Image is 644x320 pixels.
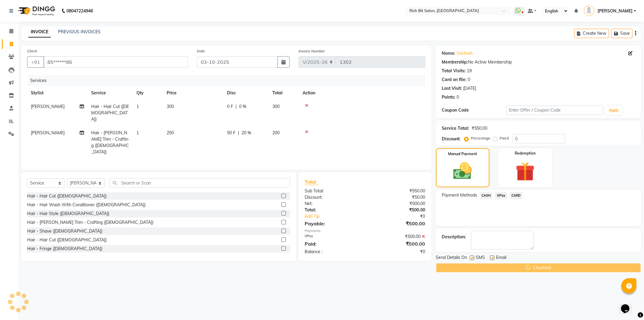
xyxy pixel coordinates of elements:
[58,29,101,34] a: PREVIOUS INVOICES
[27,202,146,208] div: Hair - Hair Wash With Conditioner ([DEMOGRAPHIC_DATA])
[442,77,467,83] div: Card on file:
[300,194,365,201] div: Discount:
[299,86,425,100] th: Action
[167,130,174,136] span: 250
[66,2,93,19] b: 08047224946
[442,94,456,100] div: Points:
[605,106,622,115] button: Apply
[611,29,633,38] button: Save
[300,240,365,247] div: Paid:
[300,188,365,194] div: Sub Total:
[506,106,603,115] input: Enter Offer / Coupon Code
[510,192,523,199] span: CARD
[31,104,65,109] span: [PERSON_NAME]
[28,75,430,86] div: Services
[365,207,430,213] div: ₹500.00
[496,254,507,262] span: Email
[43,56,188,68] input: Search by Name/Mobile/Email/Code
[163,86,223,100] th: Price
[110,178,290,188] input: Search or Scan
[239,103,246,110] span: 0 %
[133,86,163,100] th: Qty
[227,103,233,110] span: 0 F
[442,107,506,113] div: Coupon Code
[448,151,477,157] label: Manual Payment
[300,201,365,207] div: Net:
[365,201,430,207] div: ₹500.00
[376,213,430,220] div: ₹0
[300,213,376,220] a: Add Tip
[510,160,541,184] img: _gift.svg
[15,2,57,19] img: logo
[27,193,107,199] div: Hair - Hair Cut ([DEMOGRAPHIC_DATA])
[300,220,365,227] div: Payable:
[27,48,37,54] label: Client
[574,29,609,38] button: Create New
[598,8,633,14] span: [PERSON_NAME]
[136,130,139,136] span: 1
[300,249,365,255] div: Balance :
[467,68,472,74] div: 19
[457,50,473,57] a: Santosh
[88,86,133,100] th: Service
[197,48,205,54] label: Date
[305,228,425,233] div: Payments
[365,249,430,255] div: ₹0
[365,188,430,194] div: ₹550.00
[91,104,129,122] span: Hair - Hair Cut ([DEMOGRAPHIC_DATA])
[91,130,129,155] span: Hair - [PERSON_NAME] Trim - Crafting ([DEMOGRAPHIC_DATA])
[167,104,174,109] span: 300
[27,56,44,68] button: +91
[272,130,280,136] span: 200
[442,59,468,65] div: Membership:
[442,59,635,65] div: No Active Membership
[472,125,488,132] div: ₹550.00
[442,85,462,92] div: Last Visit:
[223,86,269,100] th: Disc
[619,296,638,314] iframe: chat widget
[300,207,365,213] div: Total:
[27,228,102,234] div: Hair - Shave ([DEMOGRAPHIC_DATA])
[269,86,299,100] th: Total
[468,77,470,83] div: 0
[500,136,509,141] label: Fixed
[305,179,319,185] span: Total
[27,246,102,252] div: Hair - Fringe ([DEMOGRAPHIC_DATA])
[28,27,51,38] a: INVOICE
[515,151,536,156] label: Redemption
[442,68,466,74] div: Total Visits:
[457,94,459,100] div: 0
[27,86,88,100] th: Stylist
[365,194,430,201] div: ₹50.00
[300,233,365,240] div: GPay
[471,136,491,141] label: Percentage
[365,220,430,227] div: ₹500.00
[272,104,280,109] span: 300
[495,192,507,199] span: GPay
[584,5,594,16] img: Parimal Kadam
[238,130,239,136] span: |
[442,234,466,240] div: Description:
[27,211,109,217] div: Hair - Hair Style ([DEMOGRAPHIC_DATA])
[436,254,467,262] span: Send Details On
[365,240,430,247] div: ₹500.00
[27,219,153,226] div: Hair - [PERSON_NAME] Trim - Crafting ([DEMOGRAPHIC_DATA])
[480,192,493,199] span: CASH
[136,104,139,109] span: 1
[235,103,237,110] span: |
[442,192,477,198] span: Payment Methods
[442,125,469,132] div: Service Total:
[299,48,325,54] label: Invoice Number
[31,130,65,136] span: [PERSON_NAME]
[365,233,430,240] div: ₹500.00
[27,237,107,243] div: Hair - Hair Cut ([DEMOGRAPHIC_DATA])
[227,130,235,136] span: 50 F
[447,160,478,182] img: _cash.svg
[242,130,251,136] span: 20 %
[442,50,456,57] div: Name:
[463,85,476,92] div: [DATE]
[442,136,461,142] div: Discount:
[476,254,485,262] span: SMS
